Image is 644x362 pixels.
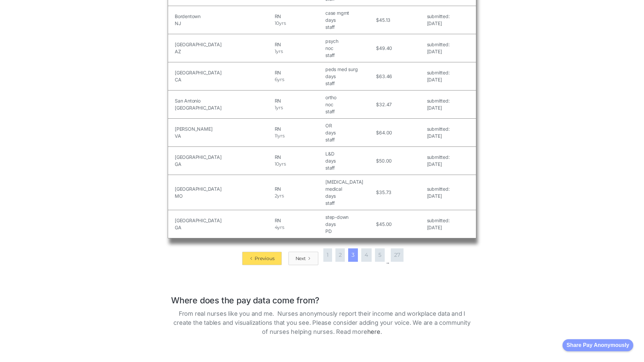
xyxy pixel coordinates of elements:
[379,45,392,52] h5: 49.40
[376,73,379,80] h5: $
[379,189,391,196] h5: 35.73
[168,245,476,265] div: List
[335,248,345,262] a: 2
[325,228,374,235] h5: PD
[375,248,385,262] a: 5
[325,136,374,143] h5: staff
[427,125,450,139] a: submitted:[DATE]
[427,41,450,48] h5: submitted:
[379,73,392,80] h5: 63.46
[175,154,273,161] h5: [GEOGRAPHIC_DATA]
[278,132,284,139] h5: yrs
[348,248,358,262] a: 3
[325,73,374,80] h5: days
[376,16,379,23] h5: $
[288,252,318,265] a: Next Page
[379,101,392,108] h5: 32.47
[325,80,374,87] h5: staff
[175,104,273,111] h5: [GEOGRAPHIC_DATA]
[379,157,392,164] h5: 50.00
[427,76,450,83] h5: [DATE]
[175,161,273,168] h5: GA
[279,161,286,168] h5: yrs
[275,97,324,104] h5: RN
[376,45,379,52] h5: $
[325,23,374,31] h5: staff
[427,192,450,199] h5: [DATE]
[427,154,450,168] a: submitted:[DATE]
[427,69,450,83] a: submitted:[DATE]
[325,101,374,108] h5: noc
[275,41,324,48] h5: RN
[275,69,324,76] h5: RN
[427,224,450,231] h5: [DATE]
[427,69,450,76] h5: submitted:
[325,221,374,228] h5: days
[379,221,392,228] h5: 45.00
[255,255,274,262] div: Previous
[427,217,450,231] a: submitted:[DATE]
[171,309,473,336] p: From real nurses like you and me. Nurses anonymously report their income and workplace data and I...
[367,328,380,335] a: here
[325,199,374,206] h5: staff
[325,192,374,199] h5: days
[323,248,332,262] a: 1
[325,52,374,59] h5: staff
[325,164,374,171] h5: staff
[275,76,278,83] h5: 6
[427,97,450,111] a: submitted:[DATE]
[427,185,450,192] h5: submitted:
[427,13,450,20] h5: submitted:
[275,154,324,161] h5: RN
[427,48,450,55] h5: [DATE]
[361,248,372,262] a: 4
[277,76,284,83] h5: yrs
[275,48,276,55] h5: 1
[276,104,283,111] h5: yrs
[242,252,281,265] a: Previous Page
[376,189,379,196] h5: $
[325,178,374,192] h5: [MEDICAL_DATA] medical
[386,258,389,265] div: ...
[275,224,278,231] h5: 4
[379,129,392,136] h5: 64.00
[562,339,633,351] button: Share Pay Anonymously
[175,41,273,48] h5: [GEOGRAPHIC_DATA]
[175,97,273,104] h5: San Antonio
[325,9,374,16] h5: case mgmt
[277,224,284,231] h5: yrs
[275,185,324,192] h5: RN
[427,161,450,168] h5: [DATE]
[275,104,276,111] h5: 1
[325,122,374,129] h5: OR
[275,161,279,168] h5: 10
[296,255,306,262] div: Next
[379,16,390,23] h5: 45.13
[275,20,279,27] h5: 10
[325,45,374,52] h5: noc
[275,13,324,20] h5: RN
[325,214,374,221] h5: step-down
[376,129,379,136] h5: $
[175,69,273,76] h5: [GEOGRAPHIC_DATA]
[427,104,450,111] h5: [DATE]
[325,38,374,45] h5: psych
[427,132,450,139] h5: [DATE]
[427,185,450,199] a: submitted:[DATE]
[325,16,374,23] h5: days
[175,132,273,139] h5: VA
[175,217,273,224] h5: [GEOGRAPHIC_DATA]
[275,125,324,132] h5: RN
[275,132,278,139] h5: 11
[275,217,324,224] h5: RN
[175,76,273,83] h5: CA
[275,192,277,199] h5: 2
[279,20,286,27] h5: yrs
[276,48,283,55] h5: yrs
[376,157,379,164] h5: $
[325,150,374,157] h5: L&D
[427,154,450,161] h5: submitted:
[277,192,284,199] h5: yrs
[427,41,450,55] a: submitted:[DATE]
[175,13,273,20] h5: Bordentown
